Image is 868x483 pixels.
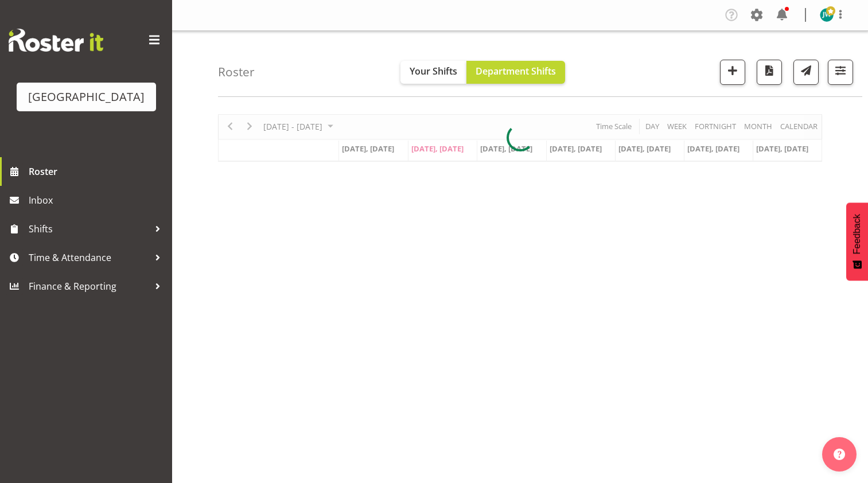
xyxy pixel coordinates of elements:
[757,60,782,85] button: Download a PDF of the roster according to the set date range.
[820,8,834,22] img: jen-watts10207.jpg
[29,249,149,266] span: Time & Attendance
[29,220,149,237] span: Shifts
[410,65,457,77] span: Your Shifts
[28,88,145,106] div: [GEOGRAPHIC_DATA]
[29,192,166,209] span: Inbox
[793,60,819,85] button: Send a list of all shifts for the selected filtered period to all rostered employees.
[29,163,166,180] span: Roster
[828,60,853,85] button: Filter Shifts
[218,65,255,79] h4: Roster
[720,60,745,85] button: Add a new shift
[466,61,565,84] button: Department Shifts
[846,202,868,281] button: Feedback - Show survey
[476,65,556,77] span: Department Shifts
[29,278,149,295] span: Finance & Reporting
[400,61,466,84] button: Your Shifts
[9,29,103,52] img: Rosterit website logo
[834,449,845,460] img: help-xxl-2.png
[852,214,862,254] span: Feedback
